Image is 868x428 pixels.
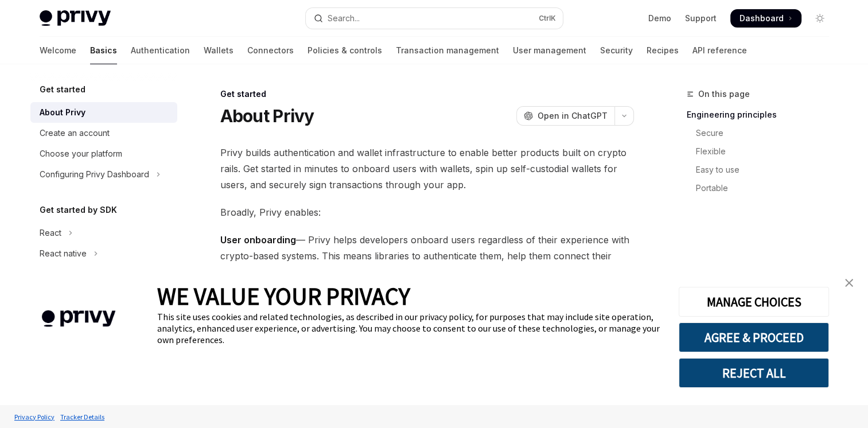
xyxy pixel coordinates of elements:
[698,87,750,101] span: On this page
[220,145,634,193] span: Privy builds authentication and wallet infrastructure to enable better products built on crypto r...
[739,13,784,24] span: Dashboard
[220,232,634,296] span: — Privy helps developers onboard users regardless of their experience with crypto-based systems. ...
[679,287,829,317] button: MANAGE CHOICES
[513,37,586,64] a: User management
[30,143,177,164] a: Choose your platform
[11,407,57,427] a: Privacy Policy
[538,110,608,122] span: Open in ChatGPT
[157,311,661,345] div: This site uses cookies and related technologies, as described in our privacy policy, for purposes...
[687,106,838,124] a: Engineering principles
[204,37,233,64] a: Wallets
[17,294,140,344] img: company logo
[40,37,76,64] a: Welcome
[40,226,61,240] div: React
[30,243,177,264] button: Toggle React native section
[131,37,190,64] a: Authentication
[600,37,633,64] a: Security
[40,106,85,119] div: About Privy
[308,37,382,64] a: Policies & controls
[396,37,499,64] a: Transaction management
[40,168,149,181] div: Configuring Privy Dashboard
[687,179,838,197] a: Portable
[679,358,829,388] button: REJECT ALL
[220,234,296,246] strong: User onboarding
[30,164,177,185] button: Toggle Configuring Privy Dashboard section
[679,322,829,352] button: AGREE & PROCEED
[647,37,679,64] a: Recipes
[838,271,861,294] a: close banner
[30,123,177,143] a: Create an account
[539,14,556,23] span: Ctrl K
[516,106,614,126] button: Open in ChatGPT
[687,124,838,142] a: Secure
[687,161,838,179] a: Easy to use
[40,10,111,26] img: light logo
[40,247,87,260] div: React native
[157,281,410,311] span: WE VALUE YOUR PRIVACY
[247,37,294,64] a: Connectors
[692,37,747,64] a: API reference
[40,147,122,161] div: Choose your platform
[220,204,634,220] span: Broadly, Privy enables:
[40,203,117,217] h5: Get started by SDK
[30,102,177,123] a: About Privy
[30,223,177,243] button: Toggle React section
[328,11,360,25] div: Search...
[685,13,717,24] a: Support
[220,88,634,100] div: Get started
[90,37,117,64] a: Basics
[811,9,829,28] button: Toggle dark mode
[730,9,801,28] a: Dashboard
[40,126,110,140] div: Create an account
[845,279,853,287] img: close banner
[306,8,563,29] button: Open search
[220,106,314,126] h1: About Privy
[57,407,107,427] a: Tracker Details
[648,13,671,24] a: Demo
[687,142,838,161] a: Flexible
[40,83,85,96] h5: Get started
